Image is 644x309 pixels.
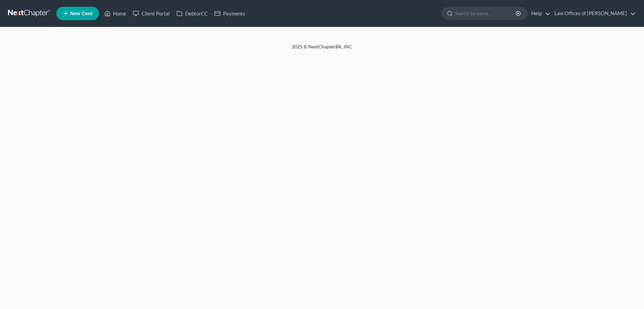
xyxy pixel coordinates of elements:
input: Search by name... [455,7,517,20]
a: Payments [211,7,249,20]
div: 2025 © NextChapterBK, INC [131,43,513,55]
a: DebtorCC [173,7,211,20]
span: New Case [70,11,93,16]
a: Help [528,7,550,20]
a: Law Offices of [PERSON_NAME] [551,7,636,20]
a: Client Portal [129,7,173,20]
a: Home [101,7,129,20]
